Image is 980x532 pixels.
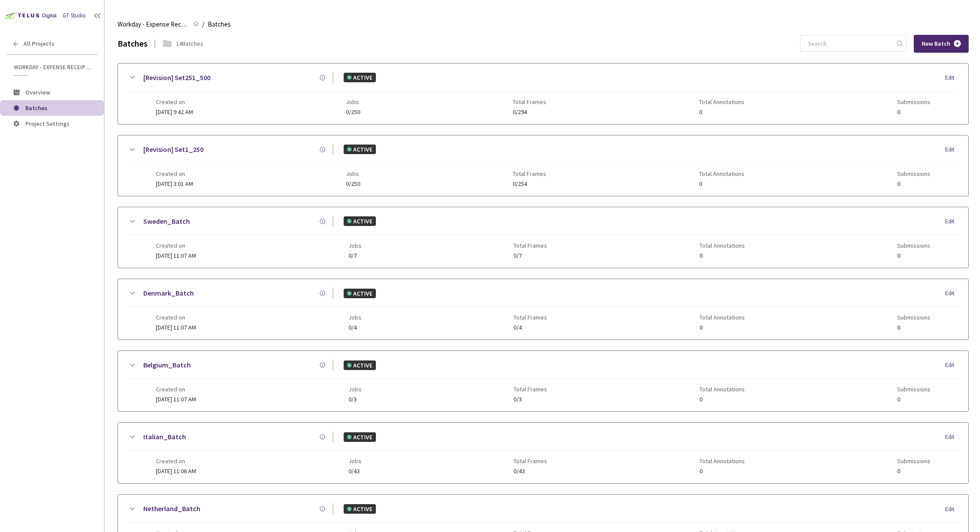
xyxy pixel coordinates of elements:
span: 0/4 [348,324,362,331]
span: Submissions [897,170,930,177]
span: 0 [700,396,745,403]
div: ACTIVE [344,145,376,154]
div: ACTIVE [344,360,376,370]
span: 0 [897,253,930,259]
span: Total Annotations [700,386,745,393]
a: Italian_Batch [143,431,186,442]
span: Total Frames [514,314,547,321]
span: 0/43 [348,468,362,475]
div: ACTIVE [344,216,376,226]
span: Batches [208,19,231,30]
div: Denmark_BatchACTIVEEditCreated on[DATE] 11:07 AMJobs0/4Total Frames0/4Total Annotations0Submissions0 [118,279,968,340]
span: Submissions [897,98,930,105]
span: Submissions [897,458,930,465]
span: Total Frames [513,98,546,105]
span: Created on [156,98,193,105]
span: 0 [897,324,930,331]
span: Created on [156,170,193,177]
span: Submissions [897,386,930,393]
span: 0 [897,396,930,403]
span: 0/294 [513,109,546,115]
span: 0 [700,468,745,475]
span: Created on [156,458,196,465]
span: All Projects [24,40,54,47]
span: Jobs [346,98,360,105]
span: Workday - Expense Receipt Extraction [14,64,92,71]
span: Submissions [897,314,930,321]
span: Created on [156,242,196,249]
span: [DATE] 9:42 AM [156,108,193,116]
a: [Revision] Set1_250 [143,144,203,155]
span: Project Settings [25,120,70,128]
div: Edit [945,74,960,82]
div: ACTIVE [344,504,376,514]
div: Sweden_BatchACTIVEEditCreated on[DATE] 11:07 AMJobs0/7Total Frames0/7Total Annotations0Submissions0 [118,207,968,268]
span: Total Annotations [700,242,745,249]
span: Total Annotations [699,98,744,105]
span: Batches [25,104,47,112]
div: Edit [945,433,960,441]
span: Total Annotations [699,170,744,177]
div: ACTIVE [344,432,376,442]
div: Batches [118,37,148,50]
span: Total Frames [513,170,546,177]
span: [DATE] 11:07 AM [156,252,196,259]
div: GT Studio [63,12,86,20]
span: 0/43 [514,468,547,475]
span: 0/250 [346,181,360,187]
span: Total Annotations [700,458,745,465]
span: Total Frames [514,242,547,249]
div: [Revision] Set1_250ACTIVEEditCreated on[DATE] 3:01 AMJobs0/250Total Frames0/254Total Annotations0... [118,135,968,196]
span: Total Annotations [700,314,745,321]
span: Overview [25,88,50,96]
span: 0/3 [514,396,547,403]
span: [DATE] 11:07 AM [156,323,196,331]
span: Created on [156,386,196,393]
span: Jobs [348,386,362,393]
span: 0/254 [513,181,546,187]
div: ACTIVE [344,73,376,82]
span: 0 [699,181,744,187]
div: Edit [945,505,960,514]
span: Total Frames [514,458,547,465]
div: Edit [945,289,960,298]
span: 0/7 [348,253,362,259]
span: Created on [156,314,196,321]
div: ACTIVE [344,289,376,298]
span: New Batch [922,40,950,47]
span: [DATE] 3:01 AM [156,180,193,188]
span: Jobs [346,170,360,177]
span: 0 [897,181,930,187]
div: Edit [945,217,960,226]
span: Jobs [348,314,362,321]
span: Jobs [348,458,362,465]
span: [DATE] 11:07 AM [156,395,196,403]
span: [DATE] 11:06 AM [156,467,196,475]
div: Edit [945,145,960,154]
div: [Revision] Set251_500ACTIVEEditCreated on[DATE] 9:42 AMJobs0/250Total Frames0/294Total Annotation... [118,64,968,124]
a: Sweden_Batch [143,216,190,227]
div: Italian_BatchACTIVEEditCreated on[DATE] 11:06 AMJobs0/43Total Frames0/43Total Annotations0Submiss... [118,423,968,483]
span: 0 [699,109,744,115]
a: Netherland_Batch [143,503,200,514]
input: Search [803,36,896,51]
span: Total Frames [514,386,547,393]
span: Jobs [348,242,362,249]
span: 0 [897,468,930,475]
span: 0/4 [514,324,547,331]
div: Belgium_BatchACTIVEEditCreated on[DATE] 11:07 AMJobs0/3Total Frames0/3Total Annotations0Submissions0 [118,351,968,411]
li: / [202,19,204,30]
span: 0 [700,324,745,331]
a: Belgium_Batch [143,360,191,370]
div: 14 Batches [176,39,203,48]
a: [Revision] Set251_500 [143,72,210,83]
span: 0 [700,253,745,259]
div: Edit [945,361,960,370]
span: 0 [897,109,930,115]
span: 0/7 [514,253,547,259]
span: 0/3 [348,396,362,403]
span: 0/250 [346,109,360,115]
span: Workday - Expense Receipt Extraction [118,19,188,30]
a: Denmark_Batch [143,288,194,299]
span: Submissions [897,242,930,249]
